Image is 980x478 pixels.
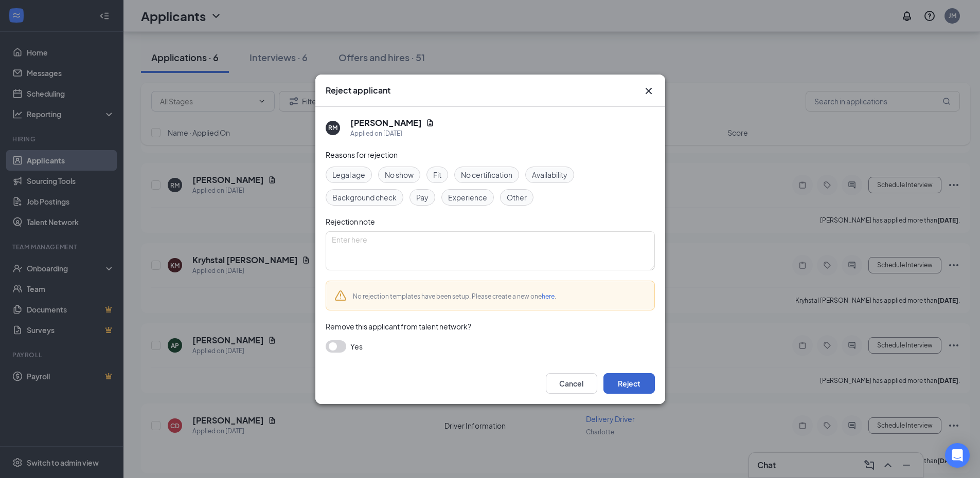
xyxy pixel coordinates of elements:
[461,169,512,180] span: No certification
[426,119,434,127] svg: Document
[326,85,390,96] h3: Reject applicant
[353,292,556,300] span: No rejection templates have been setup. Please create a new one .
[350,340,363,353] span: Yes
[542,292,555,300] a: here
[328,123,337,132] div: RM
[350,128,434,139] div: Applied on [DATE]
[326,322,471,331] span: Remove this applicant from talent network?
[643,85,655,97] button: Close
[507,192,527,203] span: Other
[332,192,397,203] span: Background check
[643,85,655,97] svg: Cross
[532,169,567,180] span: Availability
[546,373,597,394] button: Cancel
[603,373,655,394] button: Reject
[416,192,429,203] span: Pay
[448,192,487,203] span: Experience
[385,169,414,180] span: No show
[326,217,375,226] span: Rejection note
[945,443,970,468] div: Open Intercom Messenger
[326,150,398,159] span: Reasons for rejection
[334,289,347,302] svg: Warning
[332,169,365,180] span: Legal age
[350,117,422,128] h5: [PERSON_NAME]
[433,169,441,180] span: Fit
